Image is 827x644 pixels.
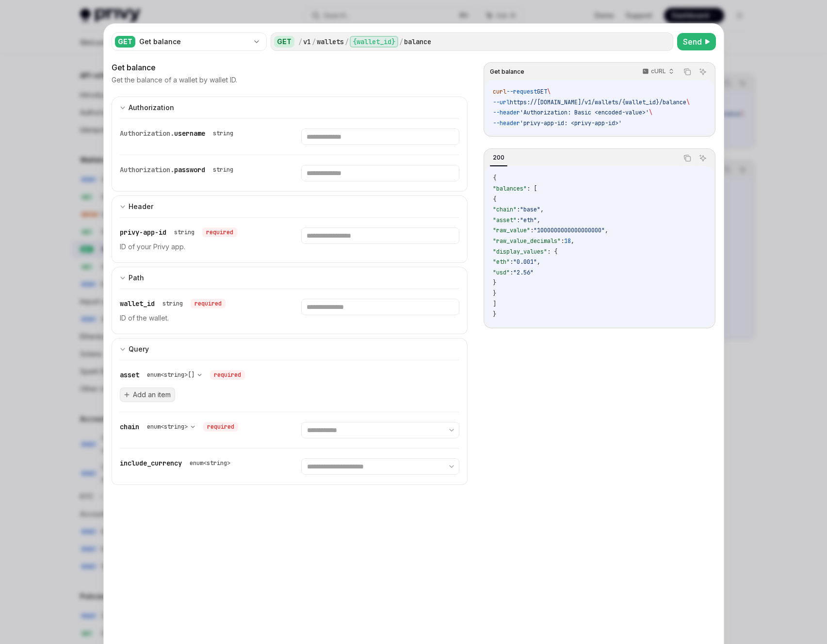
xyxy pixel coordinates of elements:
[605,226,608,234] span: ,
[493,206,517,213] span: "chain"
[112,75,237,85] p: Get the balance of a wallet by wallet ID.
[120,165,174,174] span: Authorization.
[133,390,171,400] span: Add an item
[547,88,551,96] span: \
[517,206,520,213] span: :
[530,226,534,234] span: :
[513,258,537,266] span: "0.001"
[112,195,468,217] button: expand input section
[537,216,540,224] span: ,
[120,458,234,468] div: include_currency
[493,88,506,96] span: curl
[174,228,195,236] div: string
[493,226,530,234] span: "raw_value"
[120,299,155,308] span: wallet_id
[527,185,537,193] span: : [
[312,37,316,47] div: /
[513,269,534,276] span: "2.56"
[120,459,182,467] span: include_currency
[129,343,149,355] div: Query
[520,109,649,116] span: 'Authorization: Basic <encoded-value>'
[493,258,510,266] span: "eth"
[120,129,237,138] div: Authorization.username
[120,422,139,431] span: chain
[112,267,468,289] button: expand input section
[162,300,183,307] div: string
[540,206,544,213] span: ,
[190,459,230,467] div: enum<string>
[697,65,709,78] button: Ask AI
[493,216,517,224] span: "asset"
[490,68,524,76] span: Get balance
[493,174,496,182] span: {
[129,272,144,284] div: Path
[112,97,468,118] button: expand input section
[493,185,527,193] span: "balances"
[112,32,267,52] button: GETGet balance
[493,119,520,127] span: --header
[506,88,537,96] span: --request
[345,37,349,47] div: /
[520,206,540,213] span: "base"
[493,279,496,287] span: }
[637,64,678,80] button: cURL
[493,290,496,297] span: }
[120,370,245,380] div: asset
[213,166,233,174] div: string
[120,312,278,324] p: ID of the wallet.
[493,237,561,245] span: "raw_value_decimals"
[303,37,311,47] div: v1
[129,102,174,113] div: Authorization
[510,258,513,266] span: :
[174,129,205,138] span: username
[520,119,622,127] span: 'privy-app-id: <privy-app-id>'
[534,226,605,234] span: "1000000000000000000"
[399,37,403,47] div: /
[112,62,468,73] div: Get balance
[115,36,135,48] div: GET
[493,109,520,116] span: --header
[510,269,513,276] span: :
[191,299,226,308] div: required
[697,152,709,164] button: Ask AI
[493,300,496,308] span: ]
[686,98,690,106] span: \
[493,248,547,256] span: "display_values"
[564,237,571,245] span: 18
[298,37,302,47] div: /
[404,37,431,47] div: balance
[537,88,547,96] span: GET
[493,269,510,276] span: "usd"
[493,195,496,203] span: {
[681,152,694,164] button: Copy the contents from the code block
[537,258,540,266] span: ,
[213,129,233,137] div: string
[120,241,278,253] p: ID of your Privy app.
[112,338,468,360] button: expand input section
[120,165,237,175] div: Authorization.password
[129,201,153,212] div: Header
[210,370,245,380] div: required
[681,65,694,78] button: Copy the contents from the code block
[120,129,174,138] span: Authorization.
[202,227,237,237] div: required
[490,152,507,163] div: 200
[493,98,510,106] span: --url
[520,216,537,224] span: "eth"
[510,98,686,106] span: https://[DOMAIN_NAME]/v1/wallets/{wallet_id}/balance
[651,67,666,75] p: cURL
[274,36,294,48] div: GET
[203,422,238,432] div: required
[683,36,702,48] span: Send
[120,227,237,237] div: privy-app-id
[517,216,520,224] span: :
[139,37,249,47] div: Get balance
[174,165,205,174] span: password
[677,33,716,50] button: Send
[120,228,166,237] span: privy-app-id
[120,370,139,379] span: asset
[350,36,398,48] div: {wallet_id}
[120,422,238,432] div: chain
[493,310,496,318] span: }
[561,237,564,245] span: :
